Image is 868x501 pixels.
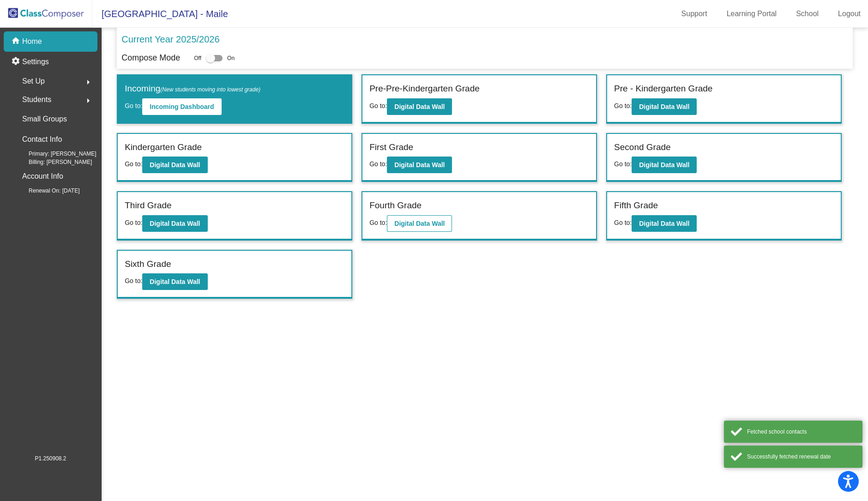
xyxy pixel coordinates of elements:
[632,98,697,115] button: Digital Data Wall
[150,220,200,227] b: Digital Data Wall
[747,428,856,436] div: Fetched school contacts
[22,133,62,146] p: Contact Info
[387,157,452,173] button: Digital Data Wall
[160,86,260,93] span: (New students moving into lowest grade)
[614,82,712,96] label: Pre - Kindergarten Grade
[11,56,22,67] mat-icon: settings
[121,32,219,46] p: Current Year 2025/2026
[125,199,171,212] label: Third Grade
[719,6,784,21] a: Learning Portal
[614,160,632,168] span: Go to:
[22,36,42,47] p: Home
[639,161,689,169] b: Digital Data Wall
[614,102,632,109] span: Go to:
[14,158,92,166] span: Billing: [PERSON_NAME]
[150,103,214,110] b: Incoming Dashboard
[614,199,658,212] label: Fifth Grade
[125,219,142,226] span: Go to:
[369,82,480,96] label: Pre-Pre-Kindergarten Grade
[121,52,180,64] p: Compose Mode
[394,161,445,169] b: Digital Data Wall
[142,215,207,232] button: Digital Data Wall
[369,160,387,168] span: Go to:
[394,103,445,110] b: Digital Data Wall
[125,277,142,284] span: Go to:
[125,141,202,154] label: Kindergarten Grade
[22,75,45,88] span: Set Up
[142,273,207,290] button: Digital Data Wall
[83,77,94,88] mat-icon: arrow_right
[674,6,715,21] a: Support
[150,278,200,285] b: Digital Data Wall
[83,95,94,106] mat-icon: arrow_right
[125,258,171,271] label: Sixth Grade
[789,6,826,21] a: School
[227,54,235,62] span: On
[639,220,689,227] b: Digital Data Wall
[387,98,452,115] button: Digital Data Wall
[639,103,689,110] b: Digital Data Wall
[369,199,422,212] label: Fourth Grade
[22,113,67,126] p: Small Groups
[369,102,387,109] span: Go to:
[150,161,200,169] b: Digital Data Wall
[22,93,51,106] span: Students
[14,150,96,158] span: Primary: [PERSON_NAME]
[831,6,868,21] a: Logout
[394,220,445,227] b: Digital Data Wall
[194,54,201,62] span: Off
[92,6,228,21] span: [GEOGRAPHIC_DATA] - Maile
[22,56,49,67] p: Settings
[387,215,452,232] button: Digital Data Wall
[614,141,671,154] label: Second Grade
[632,157,697,173] button: Digital Data Wall
[14,187,79,195] span: Renewal On: [DATE]
[125,160,142,168] span: Go to:
[369,219,387,226] span: Go to:
[142,157,207,173] button: Digital Data Wall
[22,170,63,183] p: Account Info
[614,219,632,226] span: Go to:
[125,102,142,109] span: Go to:
[125,82,260,96] label: Incoming
[632,215,697,232] button: Digital Data Wall
[369,141,413,154] label: First Grade
[11,36,22,47] mat-icon: home
[747,453,856,461] div: Successfully fetched renewal date
[142,98,221,115] button: Incoming Dashboard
